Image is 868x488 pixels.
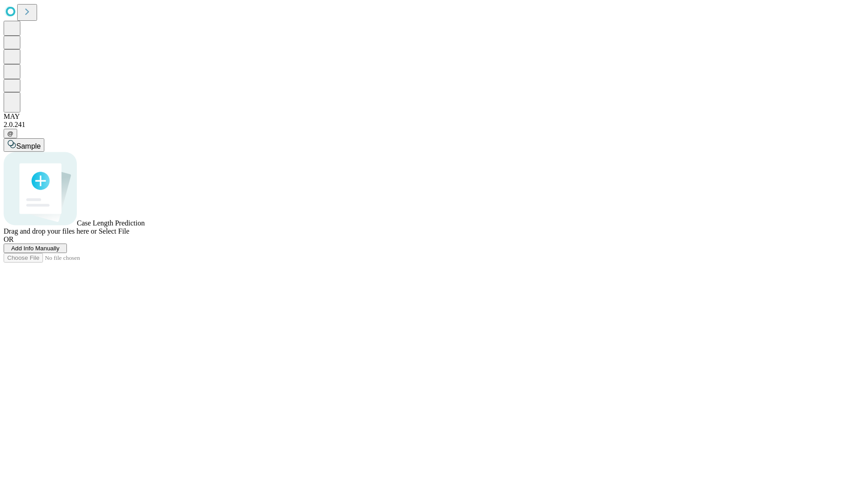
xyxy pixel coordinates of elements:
span: Sample [16,142,41,150]
span: OR [4,235,14,243]
span: @ [7,130,14,137]
span: Select File [99,227,129,235]
button: @ [4,129,17,138]
span: Case Length Prediction [77,219,145,227]
button: Add Info Manually [4,244,67,253]
span: Drag and drop your files here or [4,227,97,235]
div: 2.0.241 [4,121,864,129]
div: MAY [4,113,864,121]
button: Sample [4,138,44,152]
span: Add Info Manually [11,245,60,252]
